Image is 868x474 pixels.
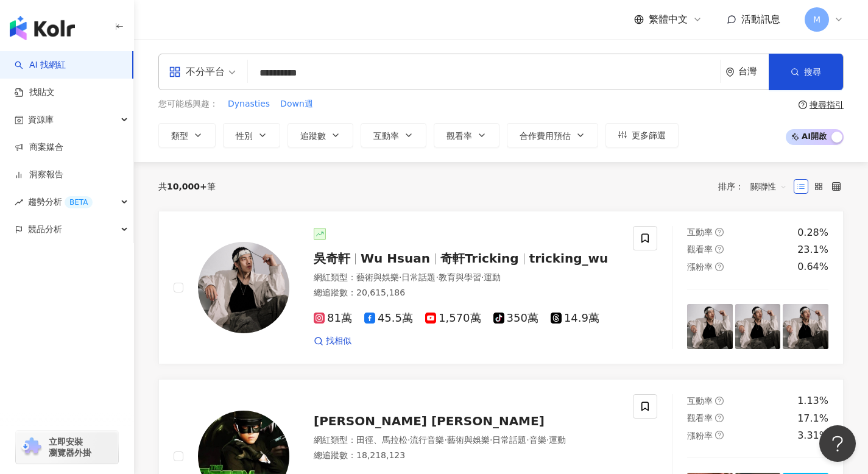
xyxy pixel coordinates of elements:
[687,244,713,254] span: 觀看率
[738,66,769,77] div: 台灣
[15,169,63,181] a: 洞察報告
[314,312,352,325] span: 81萬
[546,435,549,445] span: ·
[300,131,326,141] span: 追蹤數
[750,177,787,196] span: 關聯性
[364,312,413,325] span: 45.5萬
[399,272,401,282] span: ·
[526,435,529,445] span: ·
[15,141,63,154] a: 商案媒合
[236,131,253,141] span: 性別
[492,435,526,445] span: 日常話題
[434,123,499,147] button: 觀看率
[797,429,828,442] div: 3.31%
[356,435,408,445] span: 田徑、馬拉松
[169,62,225,82] div: 不分平台
[314,272,618,284] div: 網紅類型 ：
[288,123,353,147] button: 追蹤數
[15,87,55,99] a: 找貼文
[169,66,181,78] span: appstore
[198,242,289,333] img: KOL Avatar
[227,97,270,111] button: Dynasties
[16,431,118,464] a: chrome extension立即安裝 瀏覽器外掛
[280,97,314,111] button: Down週
[632,130,666,140] span: 更多篩選
[735,304,781,350] img: post-image
[314,335,351,347] a: 找相似
[171,131,188,141] span: 類型
[769,54,843,90] button: 搜尋
[783,304,828,350] img: post-image
[158,211,844,365] a: KOL Avatar吳奇軒Wu Hsuan奇軒Trickingtricking_wu網紅類型：藝術與娛樂·日常話題·教育與學習·運動總追蹤數：20,615,18681萬45.5萬1,570萬35...
[326,335,351,347] span: 找相似
[687,431,713,440] span: 漲粉率
[797,243,828,256] div: 23.1%
[49,436,91,458] span: 立即安裝 瀏覽器外掛
[440,251,519,266] span: 奇軒Tricking
[819,425,856,462] iframe: Help Scout Beacon - Open
[484,272,501,282] span: 運動
[797,260,828,274] div: 0.64%
[314,251,350,266] span: 吳奇軒
[490,435,492,445] span: ·
[15,59,66,71] a: searchAI 找網紅
[741,13,780,25] span: 活動訊息
[529,251,609,266] span: tricking_wu
[799,101,807,109] span: question-circle
[408,435,410,445] span: ·
[228,98,270,110] span: Dynasties
[715,228,724,236] span: question-circle
[446,131,472,141] span: 觀看率
[797,394,828,408] div: 1.13%
[439,272,481,282] span: 教育與學習
[19,437,43,457] img: chrome extension
[28,106,54,133] span: 資源庫
[314,450,618,462] div: 總追蹤數 ： 18,218,123
[649,13,688,26] span: 繁體中文
[687,227,713,237] span: 互動率
[718,177,794,196] div: 排序：
[715,245,724,253] span: question-circle
[28,216,62,243] span: 競品分析
[361,123,426,147] button: 互動率
[715,414,724,422] span: question-circle
[65,196,93,208] div: BETA
[813,13,820,26] span: M
[687,262,713,272] span: 漲粉率
[167,182,207,191] span: 10,000+
[10,16,75,40] img: logo
[401,272,436,282] span: 日常話題
[687,304,733,350] img: post-image
[444,435,446,445] span: ·
[687,413,713,423] span: 觀看率
[520,131,571,141] span: 合作費用預估
[280,98,313,110] span: Down週
[361,251,430,266] span: Wu Hsuan
[715,431,724,439] span: question-circle
[314,287,618,299] div: 總追蹤數 ： 20,615,186
[493,312,538,325] span: 350萬
[15,198,23,207] span: rise
[314,414,545,428] span: [PERSON_NAME] [PERSON_NAME]
[797,412,828,425] div: 17.1%
[158,98,218,110] span: 您可能感興趣：
[314,434,618,447] div: 網紅類型 ：
[425,312,481,325] span: 1,570萬
[507,123,598,147] button: 合作費用預估
[223,123,280,147] button: 性別
[28,188,93,216] span: 趨勢分析
[158,182,216,191] div: 共 筆
[605,123,679,147] button: 更多篩選
[715,263,724,271] span: question-circle
[529,435,546,445] span: 音樂
[687,396,713,406] span: 互動率
[436,272,438,282] span: ·
[551,312,599,325] span: 14.9萬
[158,123,216,147] button: 類型
[715,397,724,405] span: question-circle
[447,435,490,445] span: 藝術與娛樂
[797,226,828,239] div: 0.28%
[549,435,566,445] span: 運動
[481,272,484,282] span: ·
[373,131,399,141] span: 互動率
